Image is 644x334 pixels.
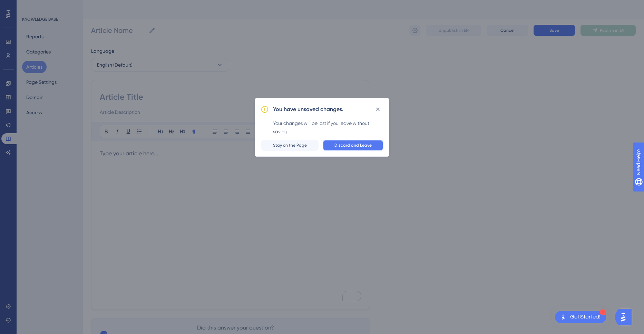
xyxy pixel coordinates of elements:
div: Your changes will be lost if you leave without saving. [273,119,383,136]
img: launcher-image-alternative-text [559,313,567,321]
iframe: UserGuiding AI Assistant Launcher [615,307,636,327]
span: Discard and Leave [334,143,372,148]
h2: You have unsaved changes. [273,105,343,114]
span: Need Help? [16,2,43,10]
div: Open Get Started! checklist, remaining modules: 1 [555,311,606,323]
div: 1 [600,309,606,315]
div: Get Started! [570,313,601,321]
span: Stay on the Page [273,143,307,148]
